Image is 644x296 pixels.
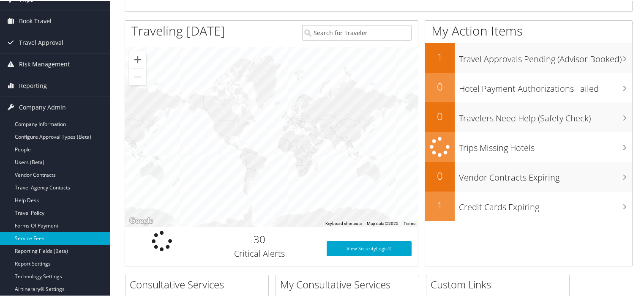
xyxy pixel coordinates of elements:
[425,21,632,39] h1: My Action Items
[367,220,398,225] span: Map data ©2025
[425,161,632,191] a: 0Vendor Contracts Expiring
[425,168,455,182] h2: 0
[205,247,314,259] h3: Critical Alerts
[129,68,146,85] button: Zoom out
[302,24,412,40] input: Search for Traveler
[459,48,632,64] h3: Travel Approvals Pending (Advisor Booked)
[325,220,362,226] button: Keyboard shortcuts
[431,277,569,291] h2: Custom Links
[425,108,455,123] h2: 0
[459,107,632,123] h3: Travelers Need Help (Safety Check)
[327,240,412,255] a: View SecurityLogic®
[205,231,314,246] h2: 30
[459,167,632,183] h3: Vendor Contracts Expiring
[19,31,63,52] span: Travel Approval
[131,21,225,39] h1: Traveling [DATE]
[425,101,632,131] a: 0Travelers Need Help (Safety Check)
[127,215,155,226] img: Google
[459,137,632,153] h3: Trips Missing Hotels
[425,72,632,101] a: 0Hotel Payment Authorizations Failed
[19,96,66,117] span: Company Admin
[425,42,632,72] a: 1Travel Approvals Pending (Advisor Booked)
[19,74,47,96] span: Reporting
[130,277,268,291] h2: Consultative Services
[129,50,146,67] button: Zoom in
[19,53,70,74] span: Risk Management
[425,131,632,161] a: Trips Missing Hotels
[425,49,455,63] h2: 1
[459,78,632,94] h3: Hotel Payment Authorizations Failed
[404,220,415,225] a: Terms (opens in new tab)
[425,197,455,212] h2: 1
[425,79,455,93] h2: 0
[127,215,155,226] a: Open this area in Google Maps (opens a new window)
[19,10,52,31] span: Book Travel
[425,191,632,220] a: 1Credit Cards Expiring
[459,196,632,212] h3: Credit Cards Expiring
[280,277,419,291] h2: My Consultative Services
